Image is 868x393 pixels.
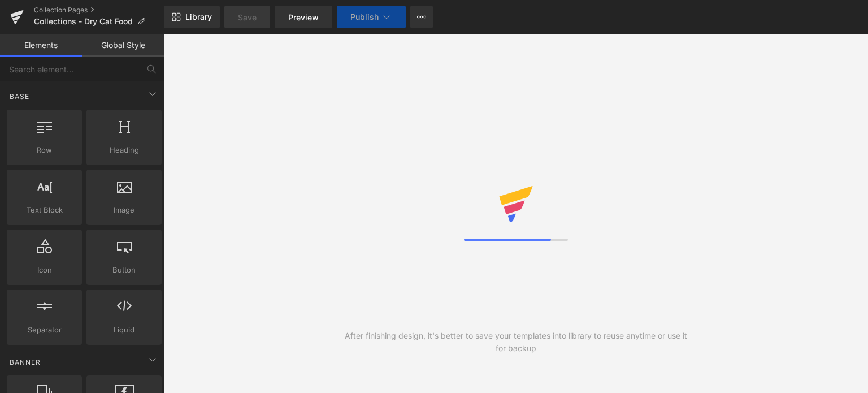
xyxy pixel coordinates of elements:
button: More [410,6,433,28]
span: Icon [10,264,79,276]
a: Preview [275,6,332,28]
span: Publish [350,12,379,21]
span: Text Block [10,204,79,216]
span: Library [185,12,212,22]
span: Banner [8,357,42,368]
span: Preview [288,11,319,23]
span: Image [90,204,158,216]
span: Separator [10,324,79,336]
button: Publish [337,6,406,28]
span: Save [238,11,257,23]
span: Row [10,144,79,156]
span: Button [90,264,158,276]
span: Base [8,91,31,102]
div: After finishing design, it's better to save your templates into library to reuse anytime or use i... [340,330,692,355]
a: Global Style [82,34,164,57]
a: New Library [164,6,220,28]
span: Heading [90,144,158,156]
a: Collection Pages [34,6,164,15]
span: Liquid [90,324,158,336]
span: Collections - Dry Cat Food [34,17,133,26]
